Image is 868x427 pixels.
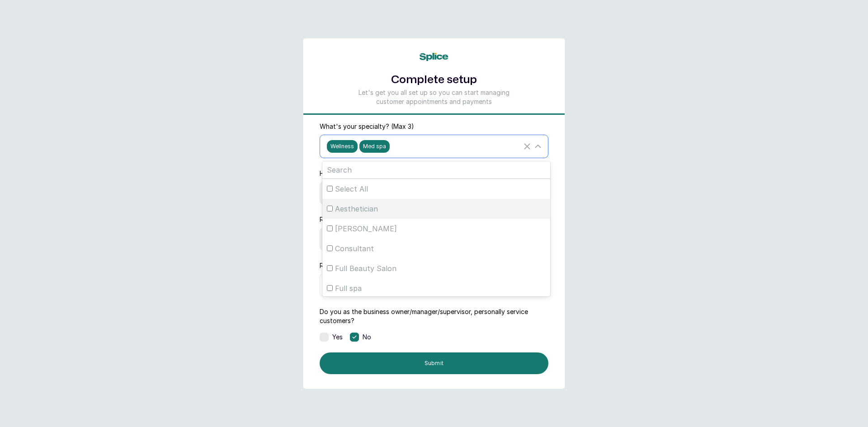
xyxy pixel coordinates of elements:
span: [PERSON_NAME] [335,223,397,234]
button: Clear Selected [522,141,533,152]
input: Full spa [327,285,333,291]
span: No [363,333,371,342]
input: Select All [327,186,333,192]
input: Full Beauty Salon [327,265,333,271]
p: Let's get you all set up so you can start managing customer appointments and payments [354,88,514,106]
span: Med spa [359,140,390,153]
span: Consultant [335,243,374,254]
input: Enter RC Number [320,274,548,296]
button: Submit [320,352,548,374]
label: RC Number [320,261,353,270]
h1: Complete setup [354,72,514,88]
input: [PERSON_NAME] [327,225,333,231]
input: Consultant [327,245,333,251]
span: Wellness [327,140,358,153]
span: Aesthetician [335,203,378,214]
span: Yes [332,333,343,342]
label: Do you as the business owner/manager/supervisor, personally service customers? [320,307,548,325]
label: What's your specialty? (Max 3) [320,122,414,131]
label: Role at Business [320,215,368,224]
label: How big is your team? [320,169,387,178]
input: Aesthetician [327,206,333,211]
span: Select All [335,183,368,194]
input: Search [322,161,550,178]
span: Full spa [335,283,362,294]
span: Full Beauty Salon [335,263,396,274]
